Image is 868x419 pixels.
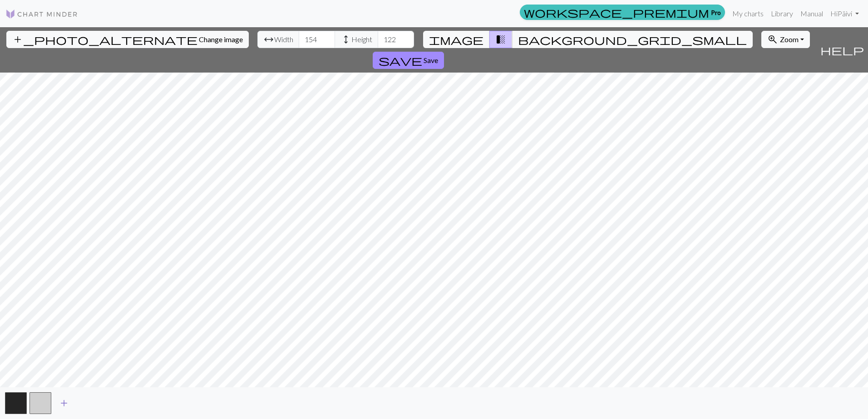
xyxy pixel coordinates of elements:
span: image [429,33,483,46]
span: Save [424,56,438,64]
span: add [59,397,69,409]
span: save [379,54,422,67]
span: Height [351,34,372,45]
span: help [820,44,864,56]
span: Change image [199,35,243,44]
a: Pro [520,5,725,20]
button: Save [373,52,444,69]
button: Help [816,27,868,73]
a: HiPäivi [827,5,863,23]
span: arrow_range [263,33,274,46]
button: Zoom [761,31,810,48]
span: zoom_in [767,33,778,46]
a: Manual [797,5,827,23]
span: add_photo_alternate [12,33,197,46]
img: Logo [5,9,78,19]
a: Library [767,5,797,23]
span: workspace_premium [524,6,709,19]
button: Add color [53,395,75,412]
span: Zoom [780,35,799,44]
button: Change image [6,31,249,48]
span: height [340,33,351,46]
span: background_grid_small [518,33,747,46]
a: My charts [729,5,767,23]
span: transition_fade [495,33,506,46]
span: Width [274,34,293,45]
